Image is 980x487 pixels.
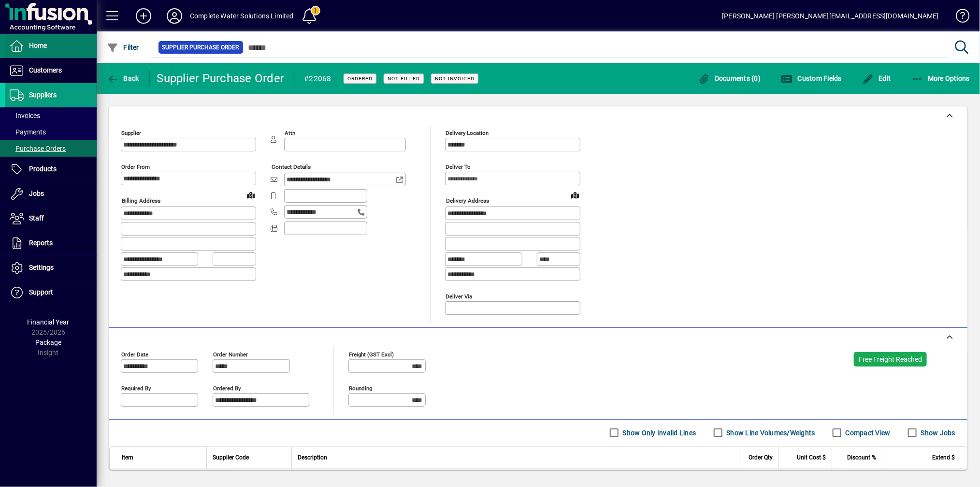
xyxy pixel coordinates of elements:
mat-label: Ordered by [213,384,241,391]
span: Free Freight Reached [859,355,922,363]
mat-label: Freight (GST excl) [349,351,394,357]
mat-label: Deliver via [446,293,472,299]
label: Show Jobs [919,428,955,438]
mat-label: Deliver To [446,163,471,170]
span: Discount % [847,452,876,463]
a: Purchase Orders [5,140,97,157]
span: Supplier Purchase Order [162,43,239,52]
a: View on map [567,187,583,203]
span: Custom Fields [781,74,842,82]
span: Supplier Code [213,452,249,463]
mat-label: Order number [213,351,248,357]
mat-label: Attn [285,130,295,136]
a: Jobs [5,182,97,206]
a: Products [5,157,97,181]
a: Settings [5,256,97,280]
div: Supplier Purchase Order [157,71,285,86]
span: Ordered [347,75,373,82]
a: Customers [5,59,97,83]
span: Customers [29,66,62,74]
div: Complete Water Solutions Limited [190,8,294,24]
a: Invoices [5,107,97,124]
span: Products [29,165,57,173]
a: View on map [243,187,259,203]
div: #22068 [304,71,331,87]
span: Payments [10,128,46,136]
span: Not Invoiced [435,75,475,82]
span: Filter [107,44,139,51]
button: Back [104,70,142,87]
a: Staff [5,207,97,231]
a: Knowledge Base [949,2,968,33]
span: Purchase Orders [10,145,66,152]
button: Edit [860,70,894,87]
mat-label: Required by [121,384,151,391]
button: Documents (0) [696,70,764,87]
span: Jobs [29,190,44,197]
button: Custom Fields [778,70,844,87]
label: Show Line Volumes/Weights [725,428,815,438]
span: Documents (0) [698,74,761,82]
a: Payments [5,124,97,140]
span: Package [35,339,61,346]
span: Suppliers [29,91,57,99]
span: Staff [29,214,44,222]
a: Reports [5,231,97,255]
app-page-header-button: Back [97,70,150,87]
mat-label: Order date [121,351,148,357]
span: Support [29,288,53,296]
span: Extend $ [932,452,955,463]
span: Home [29,42,47,49]
span: Edit [862,74,891,82]
button: Add [128,7,159,25]
span: Unit Cost $ [797,452,826,463]
label: Show Only Invalid Lines [621,428,696,438]
span: Back [107,74,139,82]
span: Settings [29,264,54,271]
span: Reports [29,239,53,247]
span: More Options [911,74,970,82]
mat-label: Order from [121,163,150,170]
span: Not Filled [388,75,420,82]
span: Invoices [10,112,40,119]
mat-label: Delivery Location [446,130,489,136]
mat-label: Supplier [121,130,141,136]
label: Compact View [844,428,891,438]
span: Description [298,452,327,463]
div: [PERSON_NAME] [PERSON_NAME][EMAIL_ADDRESS][DOMAIN_NAME] [722,8,939,24]
span: Item [122,452,133,463]
button: More Options [909,70,973,87]
span: Financial Year [28,318,70,326]
span: Order Qty [749,452,773,463]
a: Home [5,34,97,58]
a: Support [5,280,97,305]
mat-label: Rounding [349,384,372,391]
button: Filter [104,39,142,56]
button: Profile [159,7,190,25]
